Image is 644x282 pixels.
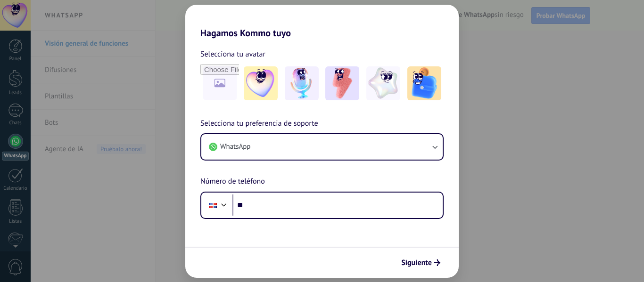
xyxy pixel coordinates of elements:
div: Dominican Republic: + 1 [204,195,222,215]
span: Siguiente [401,259,432,266]
button: Siguiente [397,255,445,271]
img: -5.jpeg [407,66,441,100]
h2: Hagamos Kommo tuyo [185,5,459,39]
span: WhatsApp [220,142,250,152]
span: Número de teléfono [200,176,265,188]
span: Selecciona tu preferencia de soporte [200,118,318,130]
img: -3.jpeg [325,66,359,100]
img: -2.jpeg [285,66,319,100]
img: -4.jpeg [366,66,400,100]
button: WhatsApp [201,134,443,160]
img: -1.jpeg [244,66,278,100]
span: Selecciona tu avatar [200,48,265,60]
